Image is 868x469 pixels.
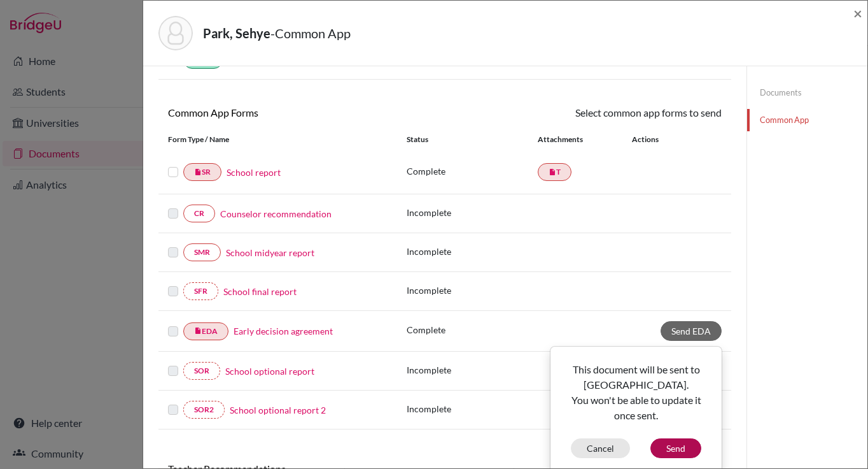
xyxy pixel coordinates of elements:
a: SMR [183,243,221,261]
div: Select common app forms to send [445,105,731,120]
i: insert_drive_file [194,327,202,335]
a: SOR [183,362,220,380]
a: Common App [747,109,867,131]
a: SFR [183,282,218,300]
a: insert_drive_fileEDA [183,322,228,340]
div: Form Type / Name [158,134,397,145]
button: Close [853,6,862,21]
a: Send EDA [661,321,722,341]
span: Send EDA [671,326,711,336]
strong: Park, Sehye [203,25,270,41]
a: insert_drive_fileSR [183,163,221,181]
p: This document will be sent to [GEOGRAPHIC_DATA]. You won't be able to update it once sent. [561,362,711,423]
div: Attachments [538,134,617,145]
p: Complete [407,164,538,178]
a: Early decision agreement [234,324,333,338]
h6: Common App Forms [158,106,445,119]
p: Incomplete [407,245,538,258]
a: insert_drive_fileT [538,163,571,181]
div: Actions [617,134,696,145]
a: School final report [223,285,297,298]
a: School midyear report [226,246,314,259]
i: insert_drive_file [194,168,202,176]
a: Counselor recommendation [220,207,332,220]
a: School optional report 2 [230,403,326,417]
p: Complete [407,323,538,336]
p: Incomplete [407,284,538,297]
a: CR [183,205,215,222]
span: × [853,4,862,22]
button: Send [650,438,701,458]
span: - Common App [270,25,351,41]
a: SOR2 [183,401,225,419]
p: Incomplete [407,206,538,219]
a: School optional report [225,364,314,378]
a: Documents [747,82,867,104]
p: Incomplete [407,402,538,415]
div: Status [407,134,538,145]
i: insert_drive_file [549,168,556,176]
p: Incomplete [407,363,538,377]
a: School report [227,166,281,179]
button: Cancel [571,438,630,458]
